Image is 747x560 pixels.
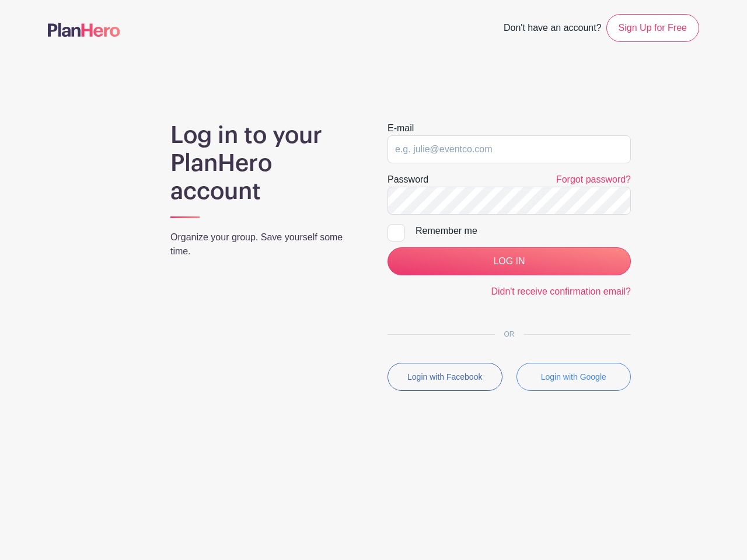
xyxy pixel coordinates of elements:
label: Password [388,173,428,187]
img: logo-507f7623f17ff9eddc593b1ce0a138ce2505c220e1c5a4e2b4648c50719b7d32.svg [48,23,120,37]
a: Sign Up for Free [606,14,699,42]
input: LOG IN [388,247,631,275]
p: Organize your group. Save yourself some time. [170,230,359,258]
small: Login with Facebook [407,372,482,381]
small: Login with Google [541,372,606,381]
button: Login with Google [516,363,631,391]
label: E-mail [388,121,414,135]
a: Didn't receive confirmation email? [491,286,631,296]
div: Remember me [416,224,631,238]
h1: Log in to your PlanHero account [170,121,359,205]
a: Forgot password? [556,174,631,184]
input: e.g. julie@eventco.com [388,135,631,163]
button: Login with Facebook [388,363,502,391]
span: OR [495,330,524,338]
span: Don't have an account? [504,16,602,42]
